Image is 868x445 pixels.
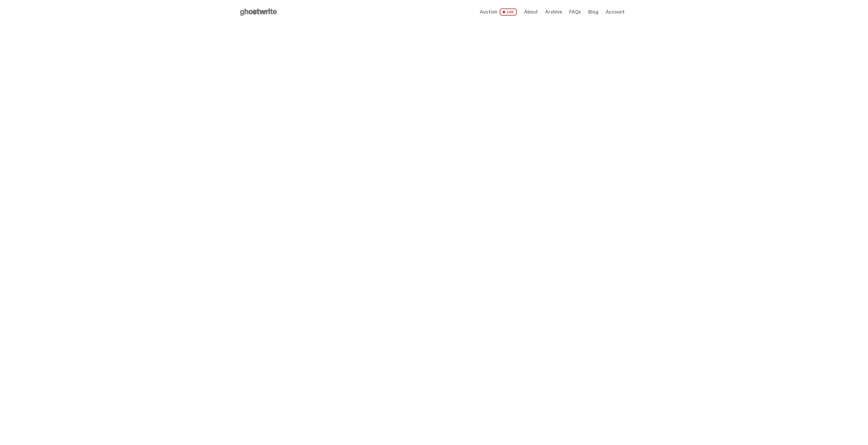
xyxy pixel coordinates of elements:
[500,8,517,16] span: LIVE
[480,10,497,14] span: Auction
[545,10,562,14] a: Archive
[524,10,538,14] a: About
[569,10,581,14] a: FAQs
[480,8,517,16] a: Auction LIVE
[606,10,625,14] a: Account
[588,10,598,14] a: Blog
